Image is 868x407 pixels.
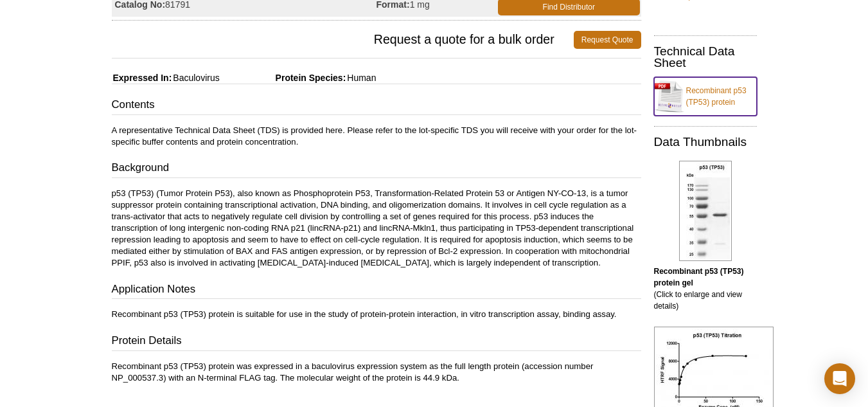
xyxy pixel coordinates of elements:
div: Open Intercom Messenger [824,363,855,394]
p: p53 (TP53) (Tumor Protein P53), also known as Phosphoprotein P53, Transformation-Related Protein ... [112,188,641,269]
h3: Contents [112,97,641,115]
a: Request Quote [574,31,641,49]
p: Recombinant p53 (TP53) protein is suitable for use in the study of protein-protein interaction, i... [112,309,641,320]
h3: Application Notes [112,282,641,300]
span: Baculovirus [172,73,219,83]
span: Request a quote for a bulk order [112,31,574,49]
h2: Technical Data Sheet [654,46,757,69]
span: Protein Species: [222,73,346,83]
span: Human [346,73,376,83]
h2: Data Thumbnails [654,136,757,148]
a: Recombinant p53 (TP53) protein [654,77,757,116]
p: (Click to enlarge and view details) [654,266,757,312]
p: Recombinant p53 (TP53) protein was expressed in a baculovirus expression system as the full lengt... [112,361,641,384]
h3: Protein Details [112,333,641,351]
b: Recombinant p53 (TP53) protein gel [654,267,744,287]
p: A representative Technical Data Sheet (TDS) is provided here. Please refer to the lot-specific TD... [112,125,641,148]
h3: Background [112,160,641,178]
img: Recombinant p53 (TP53) protein gel [679,161,732,261]
span: Expressed In: [112,73,172,83]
